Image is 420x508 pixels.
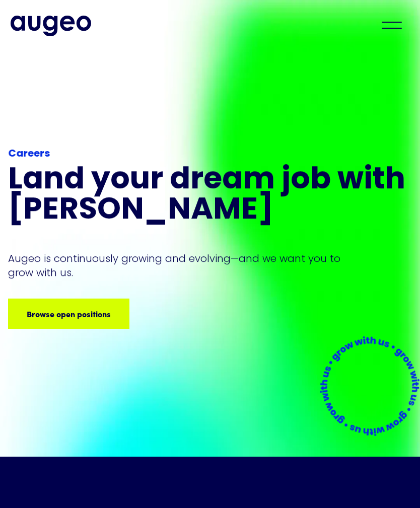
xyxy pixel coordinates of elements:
[374,14,409,36] div: menu
[8,149,50,159] strong: Careers
[11,16,91,36] a: home
[8,299,129,329] a: Browse open positions
[11,16,91,36] img: Augeo's full logo in midnight blue.
[8,251,355,279] p: Augeo is continuously growing and evolving—and we want you to grow with us.
[8,166,412,226] h1: Land your dream job﻿ with [PERSON_NAME]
